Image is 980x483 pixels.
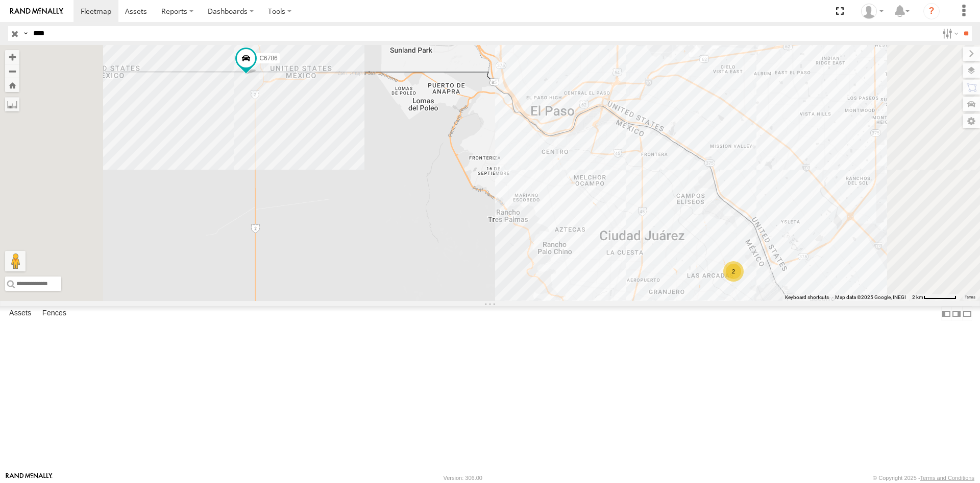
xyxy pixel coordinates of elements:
i: ? [923,3,940,19]
button: Zoom out [5,64,19,78]
button: Zoom in [5,50,19,64]
div: 2 [723,261,744,282]
button: Map Scale: 2 km per 61 pixels [909,294,960,301]
span: Map data ©2025 Google, INEGI [835,294,906,300]
div: Version: 306.00 [444,475,482,481]
div: fernando ponce [857,4,887,19]
label: Dock Summary Table to the Right [951,306,962,321]
button: Drag Pegman onto the map to open Street View [5,251,26,271]
label: Measure [5,97,19,111]
button: Keyboard shortcuts [785,294,829,301]
button: Zoom Home [5,78,19,92]
label: Fences [37,307,71,321]
a: Terms and Conditions [920,475,974,481]
a: Terms [965,295,975,300]
label: Hide Summary Table [962,306,972,321]
label: Dock Summary Table to the Left [941,306,951,321]
div: © Copyright 2025 - [873,475,974,481]
span: C6786 [259,55,277,62]
a: Visit our Website [6,473,53,483]
label: Search Query [21,26,30,41]
span: 2 km [912,294,923,300]
label: Map Settings [963,114,980,128]
img: rand-logo.svg [10,8,63,15]
label: Search Filter Options [938,26,960,41]
label: Assets [4,307,36,321]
